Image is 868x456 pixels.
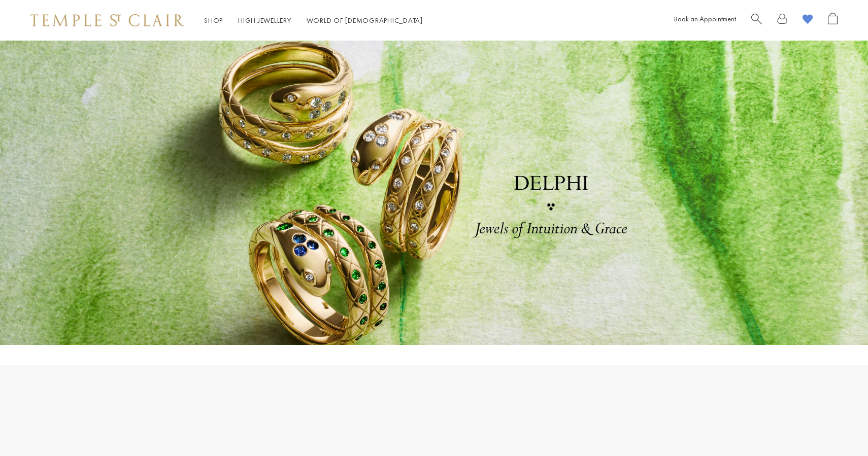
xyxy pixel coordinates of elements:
a: View Wishlist [803,13,813,28]
a: Book an Appointment [674,14,736,23]
a: ShopShop [204,16,223,25]
a: High JewelleryHigh Jewellery [238,16,291,25]
nav: Main navigation [204,14,423,27]
a: World of [DEMOGRAPHIC_DATA]World of [DEMOGRAPHIC_DATA] [307,16,423,25]
a: Search [751,13,762,28]
img: Temple St. Clair [30,14,184,26]
a: Open Shopping Bag [828,13,838,28]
